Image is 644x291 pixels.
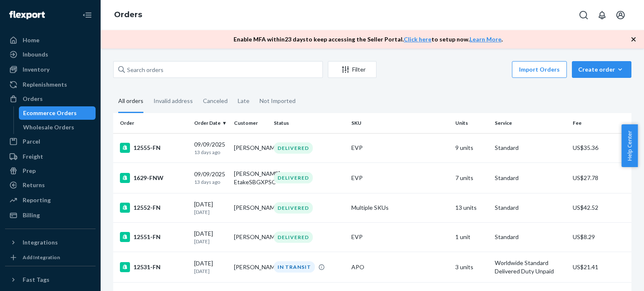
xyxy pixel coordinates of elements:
div: [DATE] [194,200,227,216]
td: 1 unit [452,222,492,252]
td: US$27.78 [569,162,631,193]
a: Reporting [5,193,96,207]
div: Wholesale Orders [23,123,74,131]
div: 09/09/2025 [194,140,227,156]
p: Standard [495,233,566,241]
th: Order [113,113,191,133]
div: Billing [23,211,40,219]
div: Inbounds [23,50,48,59]
a: Learn More [470,36,501,43]
div: 1629-FNW [120,173,187,183]
div: Replenishments [23,80,67,89]
p: 13 days ago [194,178,227,185]
a: Orders [5,92,96,106]
button: Open notifications [594,7,610,23]
ol: breadcrumbs [107,3,149,27]
a: Inventory [5,63,96,76]
a: Wholesale Orders [19,121,96,134]
a: Home [5,33,96,47]
th: Order Date [191,113,231,133]
div: Canceled [203,90,228,112]
p: Worldwide Standard Delivered Duty Unpaid [495,259,566,276]
button: Help Center [621,124,638,167]
div: Ecommerce Orders [23,109,77,117]
div: Filter [328,65,376,74]
a: Parcel [5,135,96,148]
td: 7 units [452,162,492,193]
div: Fast Tags [23,276,49,284]
button: Open Search Box [575,7,592,23]
button: Close Navigation [79,7,96,23]
td: US$8.29 [569,222,631,252]
td: [PERSON_NAME] [231,252,270,282]
div: Create order [578,65,625,74]
a: Prep [5,164,96,178]
div: Returns [23,181,45,189]
th: Service [491,113,569,133]
div: Home [23,36,39,44]
td: [PERSON_NAME] [231,222,270,252]
div: DELIVERED [274,142,313,154]
a: Click here [404,36,431,43]
div: Inventory [23,65,49,74]
a: Inbounds [5,48,96,61]
div: Invalid address [153,90,193,112]
div: EVP [351,174,448,182]
button: Integrations [5,236,96,249]
p: Standard [495,144,566,152]
td: Multiple SKUs [348,193,452,222]
div: Add Integration [23,254,60,261]
div: 09/09/2025 [194,170,227,185]
button: Create order [572,61,631,78]
div: All orders [118,90,143,113]
div: [DATE] [194,229,227,245]
div: DELIVERED [274,232,313,243]
p: [DATE] [194,268,227,275]
a: Orders [114,10,142,19]
button: Open account menu [612,7,629,23]
div: Orders [23,95,43,103]
td: 9 units [452,133,492,162]
button: Filter [328,61,377,78]
p: 13 days ago [194,149,227,156]
th: SKU [348,113,452,133]
button: Import Orders [512,61,567,78]
div: 12552-FN [120,203,187,213]
p: [DATE] [194,209,227,216]
a: Freight [5,150,96,163]
p: Standard [495,174,566,182]
div: [DATE] [194,259,227,275]
div: 12551-FN [120,232,187,242]
span: Support [17,6,47,13]
div: EVP [351,144,448,152]
td: 13 units [452,193,492,222]
th: Fee [569,113,631,133]
div: EVP [351,233,448,241]
div: DELIVERED [274,202,313,214]
td: [PERSON_NAME] [231,193,270,222]
td: US$42.52 [569,193,631,222]
div: Customer [234,119,267,126]
div: IN TRANSIT [274,261,315,273]
div: Integrations [23,238,58,247]
div: Late [238,90,249,112]
a: Returns [5,178,96,192]
td: 3 units [452,252,492,282]
div: Prep [23,167,36,175]
div: DELIVERED [274,172,313,183]
td: US$21.41 [569,252,631,282]
div: Reporting [23,196,51,204]
p: [DATE] [194,238,227,245]
th: Status [270,113,348,133]
p: Standard [495,203,566,212]
div: Not Imported [260,90,296,112]
div: Parcel [23,137,40,146]
div: 12555-FN [120,143,187,153]
th: Units [452,113,492,133]
input: Search orders [113,61,323,78]
a: Ecommerce Orders [19,106,96,120]
div: Freight [23,152,43,161]
img: Flexport logo [9,11,45,19]
div: 12531-FN [120,262,187,272]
